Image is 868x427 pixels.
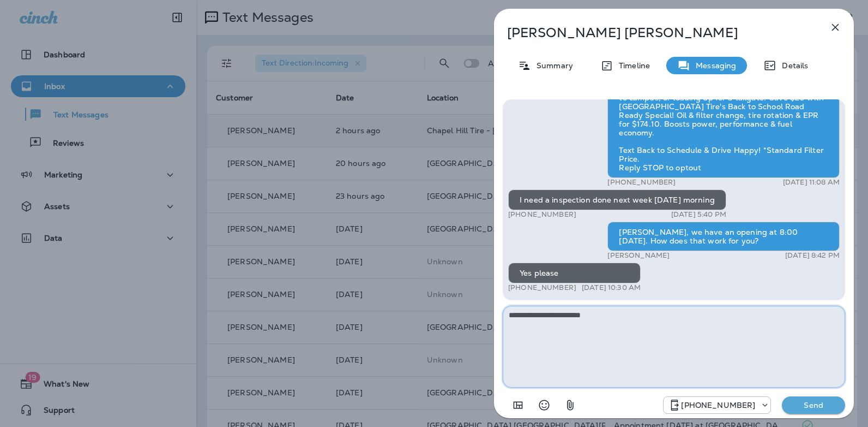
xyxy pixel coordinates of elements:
[782,396,845,414] button: Send
[533,394,555,416] button: Select an emoji
[690,61,736,70] p: Messaging
[508,210,576,219] p: [PHONE_NUMBER]
[671,210,726,219] p: [DATE] 5:40 PM
[785,251,840,260] p: [DATE] 8:42 PM
[681,401,755,410] p: [PHONE_NUMBER]
[508,283,576,292] p: [PHONE_NUMBER]
[607,251,670,260] p: [PERSON_NAME]
[613,61,650,70] p: Timeline
[791,400,836,410] p: Send
[582,283,641,292] p: [DATE] 10:30 AM
[664,399,770,412] div: +1 (984) 409-9300
[508,189,726,210] div: I need a inspection done next week [DATE] morning
[507,394,529,416] button: Add in a premade template
[508,263,641,283] div: Yes please
[607,63,840,178] div: Hi [PERSON_NAME], carpooling to class, commuting to campus, or loading up for a tailgate? Save $2...
[531,61,573,70] p: Summary
[607,222,840,251] div: [PERSON_NAME], we have an opening at 8:00 [DATE]. How does that work for you?
[783,178,840,187] p: [DATE] 11:08 AM
[607,178,676,187] p: [PHONE_NUMBER]
[776,61,808,70] p: Details
[507,25,805,40] p: [PERSON_NAME] [PERSON_NAME]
